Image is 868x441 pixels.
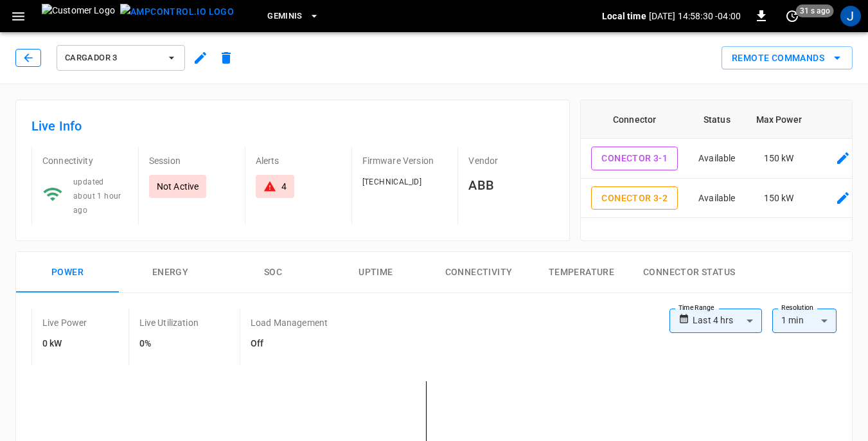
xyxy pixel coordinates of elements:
[73,177,121,215] span: updated about 1 hour ago
[256,154,341,167] p: Alerts
[688,179,745,219] td: Available
[42,337,87,351] h6: 0 kW
[42,154,128,167] p: Connectivity
[251,337,328,351] h6: Off
[782,6,802,26] button: set refresh interval
[530,252,633,293] button: Temperature
[362,177,422,186] span: [TECHNICAL_ID]
[581,100,688,139] th: Connector
[840,6,861,26] div: profile-icon
[722,46,853,70] div: remote commands options
[772,309,837,333] div: 1 min
[281,180,287,193] div: 4
[688,139,745,179] td: Available
[633,252,745,293] button: Connector Status
[591,186,678,210] button: Conector 3-2
[267,9,303,24] span: Geminis
[468,154,554,167] p: Vendor
[16,252,119,293] button: Power
[31,116,554,136] h6: Live Info
[722,46,853,70] button: Remote Commands
[65,51,160,66] span: Cargador 3
[427,252,530,293] button: Connectivity
[688,218,745,258] td: Available
[796,4,834,17] span: 31 s ago
[591,147,678,170] button: Conector 3-1
[468,175,554,195] h6: ABB
[157,180,199,193] p: Not Active
[42,4,115,28] img: Customer Logo
[688,100,745,139] th: Status
[57,45,185,71] button: Cargador 3
[746,139,812,179] td: 150 kW
[119,252,222,293] button: Energy
[781,303,813,313] label: Resolution
[746,100,812,139] th: Max Power
[746,218,812,258] td: 150 kW
[139,337,199,351] h6: 0%
[649,10,741,22] p: [DATE] 14:58:30 -04:00
[693,309,762,333] div: Last 4 hrs
[120,4,234,20] img: ampcontrol.io logo
[139,316,199,329] p: Live Utilization
[149,154,235,167] p: Session
[222,252,324,293] button: SOC
[42,316,87,329] p: Live Power
[324,252,427,293] button: Uptime
[251,316,328,329] p: Load Management
[602,10,646,22] p: Local time
[746,179,812,219] td: 150 kW
[678,303,714,313] label: Time Range
[362,154,448,167] p: Firmware Version
[262,4,324,29] button: Geminis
